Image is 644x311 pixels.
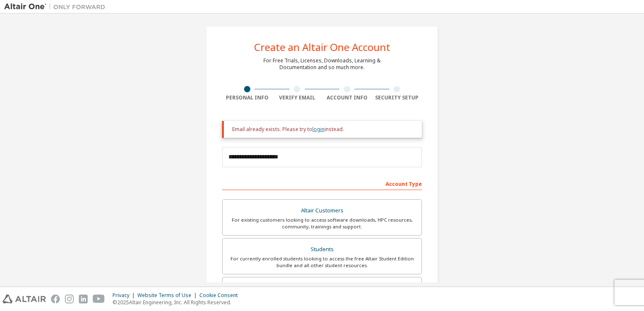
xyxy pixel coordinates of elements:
[222,177,422,190] div: Account Type
[3,295,46,303] img: altair_logo.svg
[254,42,390,52] div: Create an Altair One Account
[79,295,88,303] img: linkedin.svg
[228,217,416,230] div: For existing customers looking to access software downloads, HPC resources, community, trainings ...
[322,94,372,101] div: Account Info
[113,292,137,299] div: Privacy
[113,299,243,306] p: © 2025 Altair Engineering, Inc. All Rights Reserved.
[93,295,105,303] img: youtube.svg
[272,94,322,101] div: Verify Email
[312,126,325,133] a: login
[228,255,416,269] div: For currently enrolled students looking to access the free Altair Student Edition bundle and all ...
[51,295,60,303] img: facebook.svg
[372,94,422,101] div: Security Setup
[228,282,416,294] div: Faculty
[228,244,416,255] div: Students
[137,292,199,299] div: Website Terms of Use
[199,292,243,299] div: Cookie Consent
[222,94,272,101] div: Personal Info
[263,57,381,71] div: For Free Trials, Licenses, Downloads, Learning & Documentation and so much more.
[65,295,74,303] img: instagram.svg
[228,205,416,217] div: Altair Customers
[4,3,110,11] img: Altair One
[232,126,415,133] div: Email already exists. Please try to instead.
